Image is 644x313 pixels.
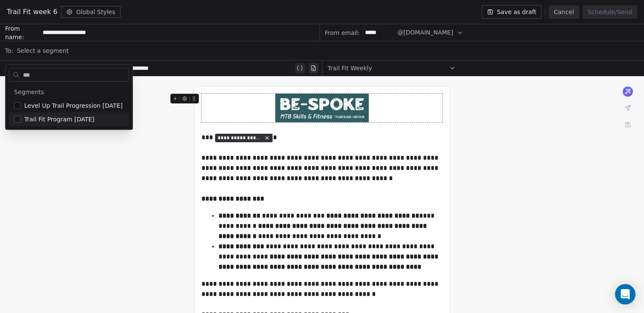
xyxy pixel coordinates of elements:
[24,115,95,123] span: Trail Fit Program [DATE]
[24,101,123,110] span: Level Up Trail Progression [DATE]
[549,5,579,19] button: Cancel
[5,64,29,75] span: Subject:
[5,24,39,41] span: From name:
[5,46,13,55] span: To:
[482,5,542,19] button: Save as draft
[583,5,637,19] button: Schedule/Send
[9,85,129,126] div: Suggestions
[325,29,360,37] span: From email:
[328,64,372,72] span: Trail Fit Weekly
[61,6,121,18] button: Global Styles
[14,88,44,96] span: Segments
[397,28,453,37] span: @[DOMAIN_NAME]
[7,7,57,17] span: Trail Fit week 6
[17,46,69,55] span: Select a segment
